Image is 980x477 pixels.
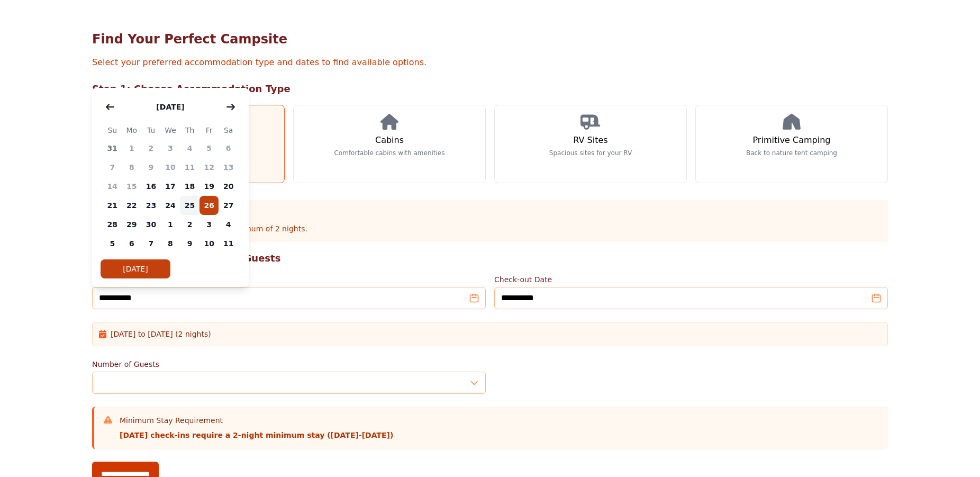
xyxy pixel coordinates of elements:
span: We [161,124,180,137]
span: Tu [141,124,161,137]
span: [DATE] to [DATE] (2 nights) [111,329,211,339]
span: 21 [103,196,122,215]
p: Comfortable cabins with amenities [334,149,444,157]
button: [DATE] [101,259,170,278]
span: 12 [199,158,219,177]
span: 10 [199,234,219,253]
button: [DATE] [146,96,195,118]
span: 8 [161,234,180,253]
span: 15 [122,177,142,196]
span: 1 [122,139,142,158]
span: 3 [161,139,180,158]
span: 9 [180,234,199,253]
span: 25 [180,196,199,215]
h2: Step 1: Choose Accommodation Type [92,82,888,96]
span: 22 [122,196,142,215]
span: 5 [199,139,219,158]
span: 16 [141,177,161,196]
label: Check-out Date [494,274,888,285]
span: 4 [180,139,199,158]
h3: Minimum Stay Requirement [120,415,393,426]
span: 11 [219,234,238,253]
span: 29 [122,215,142,234]
h1: Find Your Perfect Campsite [92,31,888,48]
span: 28 [103,215,122,234]
span: 8 [122,158,142,177]
span: Sa [219,124,238,137]
a: Cabins Comfortable cabins with amenities [293,105,486,183]
span: Mo [122,124,142,137]
span: 5 [103,234,122,253]
span: 20 [219,177,238,196]
p: [DATE] check-ins require a 2-night minimum stay ([DATE]-[DATE]) [120,430,393,440]
span: 6 [219,139,238,158]
h3: Primitive Camping [753,134,831,147]
span: 24 [161,196,180,215]
span: 6 [122,234,142,253]
h3: RV Sites [573,134,607,147]
span: 14 [103,177,122,196]
h3: Cabins [375,134,404,147]
h2: Step 2: Select Your Dates & Guests [92,251,888,266]
span: 19 [199,177,219,196]
span: 1 [161,215,180,234]
span: 31 [103,139,122,158]
span: 7 [103,158,122,177]
span: 13 [219,158,238,177]
span: Fr [199,124,219,137]
span: 17 [161,177,180,196]
span: 18 [180,177,199,196]
span: 27 [219,196,238,215]
p: Spacious sites for your RV [549,149,632,157]
span: 7 [141,234,161,253]
p: Back to nature tent camping [746,149,837,157]
span: Su [103,124,122,137]
a: RV Sites Spacious sites for your RV [494,105,687,183]
span: 9 [141,158,161,177]
label: Number of Guests [92,359,486,370]
p: Select your preferred accommodation type and dates to find available options. [92,56,888,69]
a: Primitive Camping Back to nature tent camping [695,105,888,183]
span: 2 [180,215,199,234]
span: 3 [199,215,219,234]
span: 4 [219,215,238,234]
label: Check-in Date [92,274,486,285]
span: 10 [161,158,180,177]
span: 11 [180,158,199,177]
span: Th [180,124,199,137]
span: 30 [141,215,161,234]
span: 2 [141,139,161,158]
span: 23 [141,196,161,215]
span: 26 [199,196,219,215]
